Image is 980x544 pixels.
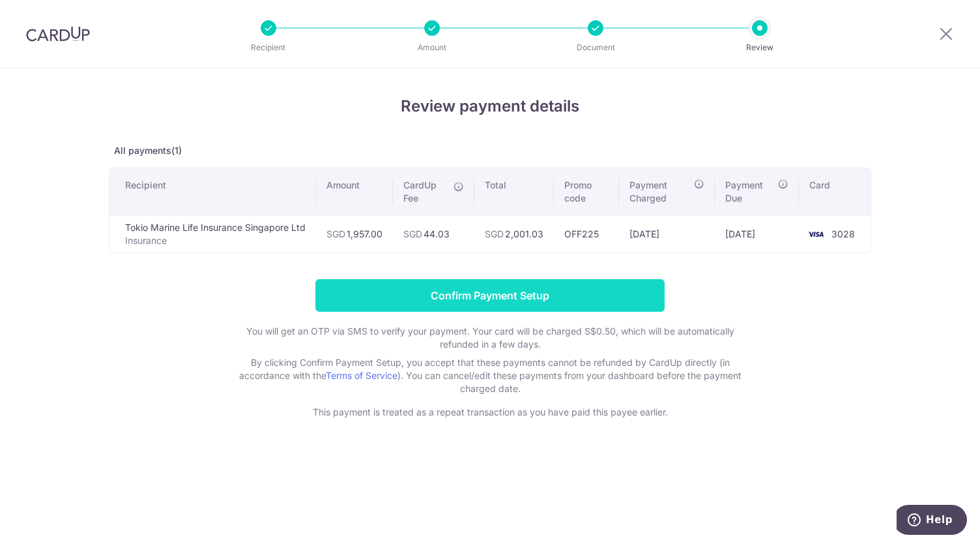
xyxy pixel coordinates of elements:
[384,41,480,54] p: Amount
[897,505,967,537] iframe: Opens a widget where you can find more information
[715,215,799,252] td: [DATE]
[803,226,829,242] img: <span class="translation_missing" title="translation missing: en.account_steps.new_confirm_form.b...
[629,179,690,205] span: Payment Charged
[619,215,715,252] td: [DATE]
[554,215,619,252] td: OFF225
[474,215,554,252] td: 2,001.03
[725,179,774,205] span: Payment Due
[712,41,808,54] p: Review
[125,234,306,247] p: Insurance
[403,179,447,205] span: CardUp Fee
[326,370,397,381] a: Terms of Service
[109,168,316,215] th: Recipient
[315,279,665,312] input: Confirm Payment Setup
[109,215,316,252] td: Tokio Marine Life Insurance Singapore Ltd
[393,215,474,252] td: 44.03
[403,228,422,239] span: SGD
[229,406,751,419] p: This payment is treated as a repeat transaction as you have paid this payee earlier.
[547,41,644,54] p: Document
[109,95,871,118] h4: Review payment details
[229,325,751,351] p: You will get an OTP via SMS to verify your payment. Your card will be charged S$0.50, which will ...
[554,168,619,215] th: Promo code
[26,26,90,42] img: CardUp
[229,356,751,395] p: By clicking Confirm Payment Setup, you accept that these payments cannot be refunded by CardUp di...
[326,228,345,239] span: SGD
[485,228,504,239] span: SGD
[474,168,554,215] th: Total
[316,168,393,215] th: Amount
[220,41,317,54] p: Recipient
[799,168,871,215] th: Card
[109,144,871,157] p: All payments(1)
[831,228,855,239] span: 3028
[316,215,393,252] td: 1,957.00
